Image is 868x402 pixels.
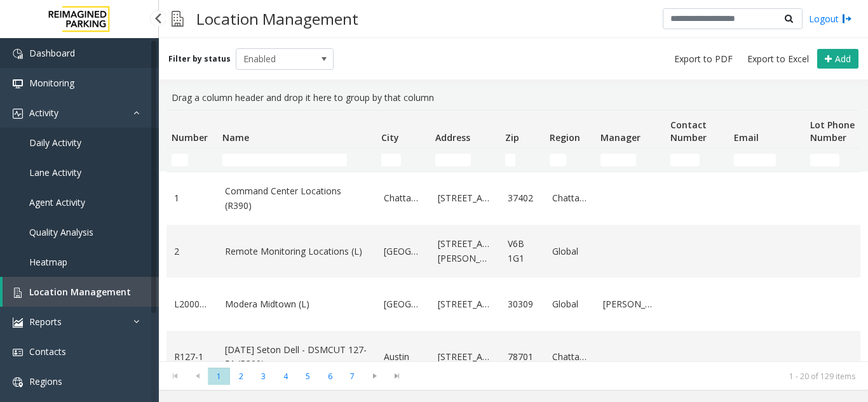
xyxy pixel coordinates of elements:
img: 'icon' [13,288,23,298]
span: Page 5 [297,368,319,385]
img: 'icon' [13,318,23,328]
a: Command Center Locations (R390) [225,184,369,213]
span: Zip [505,131,519,144]
a: Remote Monitoring Locations (L) [225,245,369,258]
span: Contacts [29,345,66,358]
kendo-pager-info: 1 - 20 of 129 items [416,371,855,382]
span: Heatmap [29,256,67,268]
span: Agent Activity [29,196,85,208]
img: logout [842,12,852,25]
span: Region [550,131,580,144]
span: Regions [29,375,62,387]
span: Monitoring [29,77,74,89]
a: Global [552,245,588,258]
a: 1 [174,191,210,205]
a: [STREET_ADDRESS] [438,350,492,364]
span: Daily Activity [29,137,81,149]
img: 'icon' [13,109,23,119]
span: Go to the last page [386,367,408,385]
span: Number [172,131,208,144]
span: Go to the next page [366,371,383,381]
span: Name [222,131,249,144]
h3: Location Management [190,3,365,34]
span: Add [835,53,851,65]
span: Lot Phone Number [810,119,855,144]
span: Lane Activity [29,166,81,178]
a: Logout [809,12,852,25]
input: Email Filter [734,154,776,166]
button: Export to Excel [742,50,814,68]
span: Page 4 [275,368,297,385]
a: L20000500 [174,297,210,311]
img: 'icon' [13,79,23,89]
a: [STREET_ADDRESS][PERSON_NAME] [438,237,492,265]
td: Zip Filter [500,149,545,171]
input: Zip Filter [505,154,515,166]
a: Modera Midtown (L) [225,297,369,311]
label: Filter by status [168,53,231,65]
img: 'icon' [13,377,23,387]
a: Chattanooga [384,191,423,205]
a: 78701 [508,350,537,364]
input: Name Filter [222,154,347,166]
a: [STREET_ADDRESS] [438,191,492,205]
span: Go to the next page [363,367,386,385]
input: Contact Number Filter [670,154,700,166]
span: Page 7 [341,368,363,385]
input: Lot Phone Number Filter [810,154,839,166]
td: Manager Filter [595,149,665,171]
span: Page 6 [319,368,341,385]
button: Export to PDF [669,50,738,68]
input: Region Filter [550,154,566,166]
span: Manager [600,131,641,144]
a: 2 [174,245,210,258]
span: Dashboard [29,47,75,59]
span: Quality Analysis [29,226,93,238]
img: 'icon' [13,347,23,358]
span: Email [734,131,759,144]
a: Global [552,297,588,311]
td: Number Filter [166,149,217,171]
a: 30309 [508,297,537,311]
a: [GEOGRAPHIC_DATA] [384,245,423,258]
span: City [381,131,399,144]
span: Page 2 [230,368,252,385]
span: Location Management [29,286,131,298]
a: Chattanooga [552,191,588,205]
a: Austin [384,350,423,364]
span: Activity [29,107,58,119]
span: Enabled [236,49,314,69]
div: Drag a column header and drop it here to group by that column [166,86,860,110]
span: Export to Excel [747,53,809,65]
td: Region Filter [545,149,595,171]
button: Add [817,49,858,69]
a: [DATE] Seton Dell - DSMCUT 127-51 (R390) [225,343,369,372]
span: Reports [29,316,62,328]
input: Manager Filter [600,154,636,166]
input: Number Filter [172,154,188,166]
td: Address Filter [430,149,500,171]
img: 'icon' [13,49,23,59]
td: City Filter [376,149,430,171]
span: Contact Number [670,119,707,144]
span: Go to the last page [388,371,405,381]
div: Data table [159,110,868,361]
a: 37402 [508,191,537,205]
input: Address Filter [435,154,471,166]
td: Email Filter [729,149,805,171]
span: Page 1 [208,368,230,385]
span: Export to PDF [674,53,733,65]
span: Page 3 [252,368,275,385]
td: Name Filter [217,149,376,171]
a: R127-1 [174,350,210,364]
a: [STREET_ADDRESS] [438,297,492,311]
a: V6B 1G1 [508,237,537,265]
a: Chattanooga [552,350,588,364]
input: City Filter [381,154,401,166]
a: Location Management [3,277,159,307]
span: Address [435,131,470,144]
a: [PERSON_NAME] [603,297,658,311]
td: Contact Number Filter [665,149,729,171]
img: pageIcon [172,3,184,34]
a: [GEOGRAPHIC_DATA] [384,297,423,311]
